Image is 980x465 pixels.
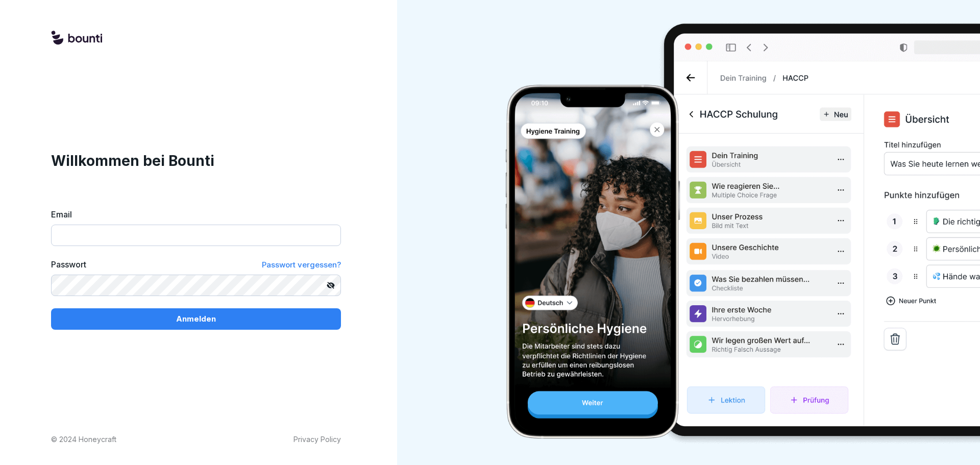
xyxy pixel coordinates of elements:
[262,258,341,271] a: Passwort vergessen?
[51,150,341,172] h1: Willkommen bei Bounti
[51,434,116,445] p: © 2024 Honeycraft
[51,308,341,330] button: Anmelden
[51,258,86,271] label: Passwort
[51,31,102,46] img: logo.svg
[293,434,341,445] a: Privacy Policy
[51,208,341,221] label: Email
[262,260,341,270] span: Passwort vergessen?
[176,313,216,325] p: Anmelden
